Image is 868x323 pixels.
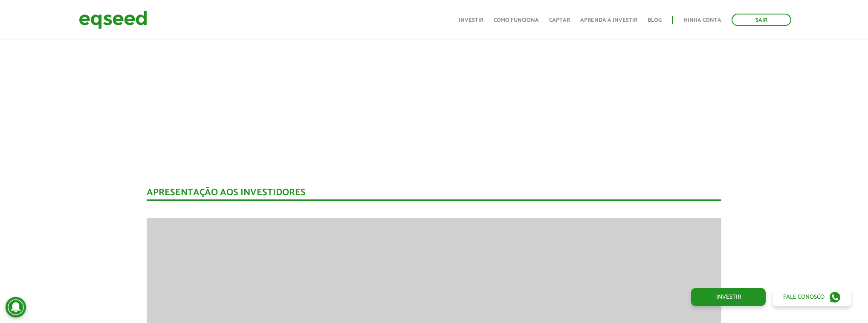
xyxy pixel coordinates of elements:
[79,9,147,31] img: EqSeed
[549,17,570,23] a: Captar
[773,288,851,306] a: Fale conosco
[147,188,721,201] div: Apresentação aos investidores
[691,288,766,306] a: Investir
[732,14,791,26] a: Sair
[459,17,483,23] a: Investir
[580,17,637,23] a: Aprenda a investir
[648,17,662,23] a: Blog
[494,17,539,23] a: Como funciona
[683,17,721,23] a: Minha conta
